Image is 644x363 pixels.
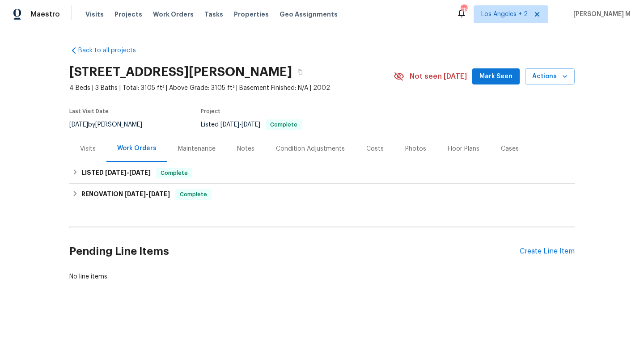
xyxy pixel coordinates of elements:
[69,68,292,76] h2: [STREET_ADDRESS][PERSON_NAME]
[201,109,220,114] span: Project
[267,122,301,127] span: Complete
[481,10,528,19] span: Los Angeles + 2
[276,144,345,153] div: Condition Adjustments
[80,144,96,153] div: Visits
[157,169,191,177] span: Complete
[176,190,211,199] span: Complete
[472,68,520,85] button: Mark Seen
[532,71,568,82] span: Actions
[448,144,479,153] div: Floor Plans
[69,231,520,272] h2: Pending Line Items
[85,10,104,19] span: Visits
[69,122,88,128] span: [DATE]
[105,169,127,176] span: [DATE]
[220,122,239,128] span: [DATE]
[461,5,467,14] div: 118
[570,10,631,19] span: [PERSON_NAME] M
[69,184,575,205] div: RENOVATION [DATE]-[DATE]Complete
[405,144,426,153] div: Photos
[81,168,151,178] h6: LISTED
[178,144,216,153] div: Maintenance
[69,272,575,281] div: No line items.
[501,144,519,153] div: Cases
[148,191,170,197] span: [DATE]
[69,84,394,93] span: 4 Beds | 3 Baths | Total: 3105 ft² | Above Grade: 3105 ft² | Basement Finished: N/A | 2002
[234,10,269,19] span: Properties
[520,247,575,256] div: Create Line Item
[69,109,109,114] span: Last Visit Date
[30,10,60,19] span: Maestro
[410,72,467,81] span: Not seen [DATE]
[280,10,338,19] span: Geo Assignments
[366,144,384,153] div: Costs
[220,122,260,128] span: -
[204,11,223,17] span: Tasks
[129,169,151,176] span: [DATE]
[241,122,260,128] span: [DATE]
[124,191,146,197] span: [DATE]
[525,68,575,85] button: Actions
[114,10,142,19] span: Projects
[81,189,170,200] h6: RENOVATION
[69,162,575,184] div: LISTED [DATE]-[DATE]Complete
[292,64,308,80] button: Copy Address
[117,144,157,153] div: Work Orders
[153,10,194,19] span: Work Orders
[124,191,170,197] span: -
[69,119,153,130] div: by [PERSON_NAME]
[201,122,302,128] span: Listed
[237,144,254,153] div: Notes
[105,169,151,176] span: -
[69,46,155,55] a: Back to all projects
[479,71,513,82] span: Mark Seen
